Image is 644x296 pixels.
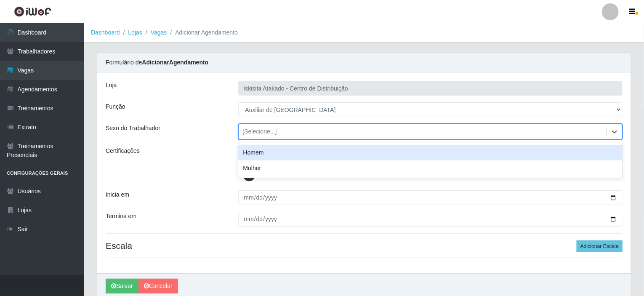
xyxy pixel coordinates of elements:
a: Cancelar [138,279,178,293]
a: Vagas [151,29,167,36]
button: Salvar [106,279,138,293]
img: CoreUI Logo [14,6,51,17]
div: Homem [238,145,623,160]
label: Termina em [106,212,136,221]
li: Adicionar Agendamento [167,28,238,37]
h4: Escala [106,240,623,251]
a: Dashboard [91,29,120,36]
label: Sexo do Trabalhador [106,124,160,133]
input: 00/00/0000 [238,190,623,205]
label: Função [106,102,125,111]
input: 00/00/0000 [238,212,623,227]
div: Mulher [238,160,623,176]
label: Loja [106,81,117,90]
div: Formulário de [97,53,631,72]
span: iWof VIP [263,171,285,178]
a: Lojas [128,29,142,36]
label: Inicia em [106,190,129,199]
div: [Selecione...] [243,128,277,136]
nav: breadcrumb [84,23,644,43]
button: Adicionar Escala [577,240,623,252]
label: Certificações [106,147,140,155]
strong: Adicionar Agendamento [142,59,208,66]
